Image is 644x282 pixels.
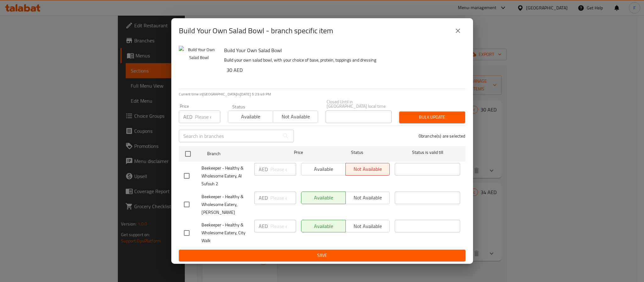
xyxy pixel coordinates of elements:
[179,250,465,261] button: Save
[419,133,465,139] p: 0 branche(s) are selected
[179,26,333,36] h2: Build Your Own Salad Bowl - branch specific item
[259,222,268,230] p: AED
[227,66,460,74] h6: 30 AED
[450,23,465,38] button: close
[404,113,460,121] span: Bulk update
[399,111,465,123] button: Bulk update
[183,113,192,121] p: AED
[179,91,465,97] p: Current time in [GEOGRAPHIC_DATA] is [DATE] 5:23:49 PM
[184,252,460,259] span: Save
[207,150,272,158] span: Branch
[228,111,273,123] button: Available
[201,164,249,188] span: Beekeeper - Healthy & Wholesome Eatery, Al Sufouh 2
[270,192,296,204] input: Please enter price
[201,221,249,245] span: Beekeeper - Healthy & Wholesome Eatery, City Walk
[270,220,296,232] input: Please enter price
[395,149,460,156] span: Status is valid till
[179,46,219,86] img: Build Your Own Salad Bowl
[179,130,279,142] input: Search in branches
[195,111,220,123] input: Please enter price
[278,149,319,156] span: Price
[224,46,460,55] h6: Build Your Own Salad Bowl
[270,163,296,176] input: Please enter price
[324,149,390,156] span: Status
[273,111,318,123] button: Not available
[276,112,316,121] span: Not available
[231,112,271,121] span: Available
[259,165,268,173] p: AED
[259,194,268,202] p: AED
[224,56,460,64] p: Build your own salad bowl, with your choice of base, protein, toppings and dressing
[201,193,249,216] span: Beekeeper - Healthy & Wholesome Eatery, [PERSON_NAME]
